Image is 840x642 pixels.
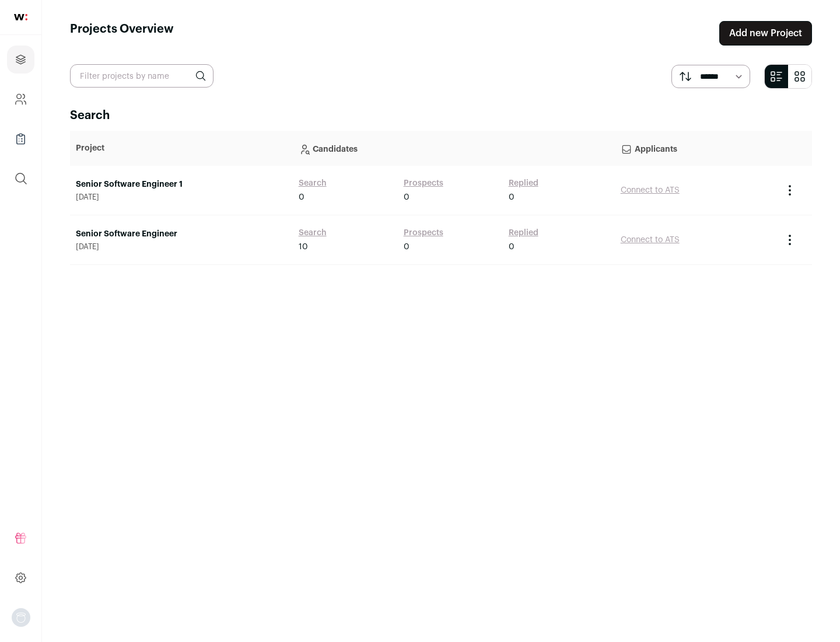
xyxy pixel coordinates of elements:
[7,46,34,74] a: Projects
[621,186,680,194] a: Connect to ATS
[7,85,34,113] a: Company and ATS Settings
[299,241,308,253] span: 10
[404,227,443,239] a: Prospects
[14,14,27,20] img: wellfound-shorthand-0d5821cbd27db2630d0214b213865d53afaa358527fdda9d0ea32b1df1b89c2c.svg
[509,227,538,239] a: Replied
[76,179,287,190] a: Senior Software Engineer 1
[76,142,287,154] p: Project
[12,608,30,627] button: Open dropdown
[404,241,409,253] span: 0
[783,183,797,197] button: Project Actions
[76,242,287,252] span: [DATE]
[76,228,287,240] a: Senior Software Engineer
[299,177,327,189] a: Search
[70,64,213,88] input: Filter projects by name
[7,125,34,153] a: Company Lists
[621,137,771,160] p: Applicants
[621,236,680,244] a: Connect to ATS
[404,177,443,189] a: Prospects
[70,107,812,124] h2: Search
[509,177,538,189] a: Replied
[299,191,304,203] span: 0
[12,608,30,627] img: nopic.png
[76,193,287,202] span: [DATE]
[404,191,409,203] span: 0
[299,227,327,239] a: Search
[299,137,609,160] p: Candidates
[509,241,514,253] span: 0
[509,191,514,203] span: 0
[70,21,174,46] h1: Projects Overview
[783,233,797,247] button: Project Actions
[719,21,812,46] a: Add new Project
